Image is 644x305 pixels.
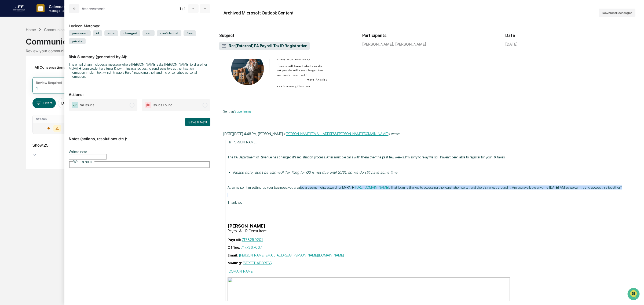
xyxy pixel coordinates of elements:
[32,63,73,72] div: All Conversations
[91,43,98,49] button: Start new chat
[228,237,241,242] span: Payroll:
[80,102,94,108] span: No Issues
[228,155,640,159] p: The PA Department of Revenue has changed it’s registration process. After multiple calls with the...
[228,253,238,257] span: Email:
[18,46,68,51] div: We're available if you need us!
[5,41,15,51] img: 1746055101610-c473b297-6a78-478c-a979-82029cc54cd1
[13,4,26,13] img: logo
[241,245,262,250] a: 717.736.7007
[228,261,242,265] span: Mailing:
[69,86,210,97] p: Actions:
[505,33,640,38] h2: Date
[223,109,640,113] p: Sent via
[182,6,187,11] span: / 1
[3,65,37,75] a: 🖐️Preclearance
[3,76,36,85] a: 🔎Data Lookup
[505,42,518,46] div: [DATE]
[18,41,88,46] div: Start new chat
[11,68,35,73] span: Preclearance
[69,62,210,79] div: The email chain includes a message where [PERSON_NAME] asks [PERSON_NAME] to share her MyPATH log...
[5,68,10,72] div: 🖐️
[224,10,294,16] div: Archived Microsoft Outlook Content
[602,11,632,15] span: Download Messages
[599,9,635,17] button: Download Messages
[69,150,89,154] label: Write a note...
[228,185,640,189] p: At some point in setting up your business, you created a username/password for MyPATH: . That log...
[120,30,140,36] span: changed
[228,245,240,250] span: Office:
[228,140,640,144] p: Hi [PERSON_NAME],
[69,130,210,141] p: Notes (actions, resolutions etc.):
[219,33,354,38] h2: Subject
[45,4,72,9] p: Calendar
[355,185,389,189] a: [URL][DOMAIN_NAME]
[11,78,34,83] span: Data Lookup
[58,98,102,108] button: Date:[DATE] - [DATE]
[5,78,10,83] div: 🔎
[38,91,65,95] a: Powered byPylon
[44,27,87,32] div: Communications Archive
[39,68,43,72] div: 🗄️
[69,30,91,36] span: password
[93,30,102,36] span: id
[235,109,253,113] a: Superhuman
[73,159,94,164] span: Write a note...
[36,81,62,85] div: Review Required
[180,6,181,11] span: 1
[242,237,263,242] a: 717.325.9201
[145,102,151,108] img: Flag
[72,102,78,108] img: Checkmark
[243,261,273,265] a: [STREET_ADDRESS]
[153,102,172,108] span: Issues Found
[239,253,344,257] a: [PERSON_NAME][EMAIL_ADDRESS][PERSON_NAME][DOMAIN_NAME]
[104,30,118,36] span: error
[33,115,76,123] th: Status
[184,30,196,36] span: free
[362,42,497,46] div: [PERSON_NAME], [PERSON_NAME]
[233,170,398,174] i: Please note, don’t be alarmed! Tax filing for Q3 is not due until 10/31, so we do still have some...
[627,287,641,302] iframe: Open customer support
[32,98,56,108] button: Filters
[185,118,210,126] button: Save & Next
[45,9,72,13] p: Manage Tasks
[362,33,497,38] h2: Participants
[228,223,265,229] span: [PERSON_NAME]
[44,68,67,73] span: Attestations
[228,269,254,273] a: [DOMAIN_NAME]
[32,143,65,148] div: Show 25
[53,91,65,95] span: Pylon
[69,38,86,44] span: private
[223,41,336,98] img: AIorK4ylVqh2My2urhRkRpw7ZH6vCnSD0e7VyPNKf8jNIfEUw_rhtQ60e-zJOt_NnYIsKJKy2uDcRaY3EI4Z
[69,48,210,59] p: Risk Summary (generated by AI):
[26,49,618,53] div: Review your communication records across channels
[286,132,388,136] a: [PERSON_NAME][EMAIL_ADDRESS][PERSON_NAME][DOMAIN_NAME]
[82,6,105,11] div: Assessment
[228,200,640,204] p: Thank you!
[36,86,38,90] div: 1
[157,30,181,36] span: confidential
[26,27,36,32] div: Home
[69,17,210,28] div: Lexicon Matches:
[228,229,266,233] span: Payroll & HR Consultant
[37,65,69,75] a: 🗄️Attestations
[221,43,308,49] span: Re: [External] PA Payroll Tax ID Registration
[5,11,98,20] p: How can we help?
[26,32,618,46] div: Communications Archive
[142,30,155,36] span: sec
[223,132,640,136] p: [DATE][DATE] 4:46 PM, [PERSON_NAME] < > wrote:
